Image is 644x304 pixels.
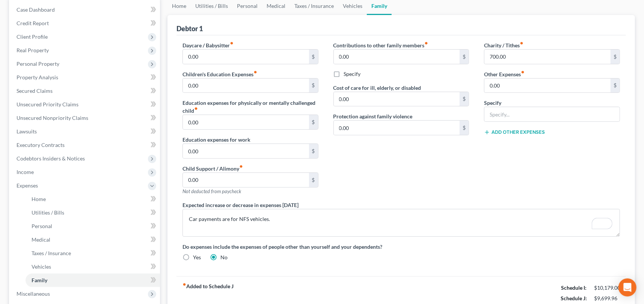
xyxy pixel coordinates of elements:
[484,50,611,64] input: --
[333,41,428,49] label: Contributions to other family members
[333,84,421,92] label: Cost of care for ill, elderly, or disabled
[32,209,64,216] span: Utilities / Bills
[17,33,48,40] span: Client Profile
[17,101,78,107] span: Unsecured Priority Claims
[309,173,318,187] div: $
[561,295,587,301] strong: Schedule J:
[333,112,413,120] label: Protection against family violence
[460,121,469,135] div: $
[182,243,620,251] label: Do expenses include the expenses of people other than yourself and your dependents?
[484,129,545,135] button: Add Other Expenses
[32,223,52,229] span: Personal
[220,254,228,261] label: No
[11,3,160,17] a: Case Dashboard
[230,41,234,45] i: fiber_manual_record
[17,115,88,121] span: Unsecured Nonpriority Claims
[484,79,611,93] input: --
[182,41,234,49] label: Daycare / Babysitter
[11,17,160,30] a: Credit Report
[17,88,53,94] span: Secured Claims
[11,84,160,98] a: Secured Claims
[32,277,47,283] span: Family
[618,278,636,296] div: Open Intercom Messenger
[17,60,59,67] span: Personal Property
[484,70,525,78] label: Other Expenses
[344,70,361,78] label: Specify
[425,41,428,45] i: fiber_manual_record
[561,284,587,291] strong: Schedule I:
[11,138,160,152] a: Executory Contracts
[11,111,160,125] a: Unsecured Nonpriority Claims
[182,209,620,237] textarea: To enrich screen reader interactions, please activate Accessibility in Grammarly extension settings
[17,128,37,135] span: Lawsuits
[194,107,198,110] i: fiber_manual_record
[611,50,620,64] div: $
[193,254,201,261] label: Yes
[182,165,243,172] label: Child Support / Alimony
[17,155,85,162] span: Codebtors Insiders & Notices
[182,136,250,144] label: Education expenses for work
[182,70,257,78] label: Children's Education Expenses
[253,70,257,74] i: fiber_manual_record
[32,250,71,256] span: Taxes / Insurance
[26,233,160,247] a: Medical
[611,79,620,93] div: $
[32,236,50,243] span: Medical
[309,50,318,64] div: $
[594,295,620,302] div: $9,699.96
[26,219,160,233] a: Personal
[17,20,49,26] span: Credit Report
[11,98,160,111] a: Unsecured Priority Claims
[484,107,620,121] input: Specify...
[521,70,525,74] i: fiber_manual_record
[17,169,34,175] span: Income
[182,201,299,209] label: Expected increase or decrease in expenses [DATE]
[32,196,46,202] span: Home
[11,71,160,84] a: Property Analysis
[183,50,309,64] input: --
[182,188,241,194] span: Not deducted from paycheck
[11,125,160,138] a: Lawsuits
[17,74,58,80] span: Property Analysis
[182,99,318,115] label: Education expenses for physically or mentally challenged child
[334,92,460,106] input: --
[26,274,160,287] a: Family
[594,284,620,292] div: $10,179.00
[26,247,160,260] a: Taxes / Insurance
[460,92,469,106] div: $
[484,99,501,107] label: Specify
[334,121,460,135] input: --
[17,290,50,297] span: Miscellaneous
[334,50,460,64] input: --
[239,165,243,168] i: fiber_manual_record
[17,142,65,148] span: Executory Contracts
[176,24,203,33] div: Debtor 1
[183,144,309,158] input: --
[460,50,469,64] div: $
[182,283,186,286] i: fiber_manual_record
[26,192,160,206] a: Home
[309,144,318,158] div: $
[26,206,160,219] a: Utilities / Bills
[183,115,309,129] input: --
[17,47,49,53] span: Real Property
[32,263,51,270] span: Vehicles
[183,79,309,93] input: --
[17,6,55,13] span: Case Dashboard
[309,115,318,129] div: $
[17,182,38,189] span: Expenses
[484,41,523,49] label: Charity / Tithes
[183,173,309,187] input: --
[26,260,160,274] a: Vehicles
[309,79,318,93] div: $
[520,41,523,45] i: fiber_manual_record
